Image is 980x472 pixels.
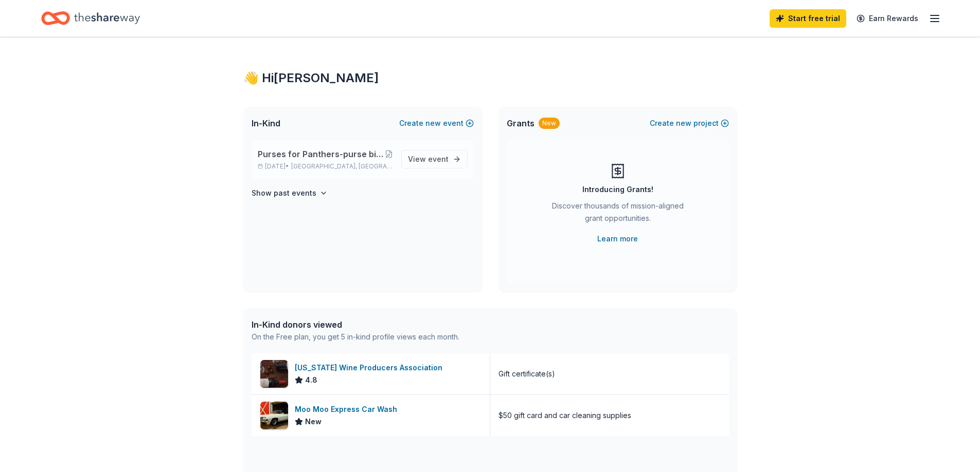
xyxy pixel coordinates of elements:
div: On the Free plan, you get 5 in-kind profile views each month. [252,331,459,343]
span: 4.8 [305,374,317,386]
span: event [428,155,449,163]
div: [US_STATE] Wine Producers Association [295,362,447,374]
img: Image for Ohio Wine Producers Association [260,360,288,388]
p: [DATE] • [258,162,393,171]
a: Learn more [597,233,638,245]
a: Earn Rewards [850,9,924,28]
span: [GEOGRAPHIC_DATA], [GEOGRAPHIC_DATA] [291,162,393,171]
span: New [305,416,322,428]
span: In-Kind [252,117,280,129]
div: In-Kind donors viewed [252,318,459,331]
span: View [408,153,449,165]
div: Moo Moo Express Car Wash [295,403,401,416]
h4: Show past events [252,187,316,199]
div: Gift certificate(s) [498,368,555,380]
span: new [425,117,441,129]
div: Discover thousands of mission-aligned grant opportunities. [548,200,688,229]
button: Show past events [252,187,328,199]
a: Start free trial [770,9,846,28]
span: Purses for Panthers-purse bingo for the women of our community thanking them for inspiring [DEMOG... [258,148,385,160]
div: Introducing Grants! [582,183,653,196]
button: Createnewevent [399,117,474,129]
div: New [539,118,560,129]
button: Createnewproject [650,117,729,129]
div: $50 gift card and car cleaning supplies [498,409,631,422]
div: 👋 Hi [PERSON_NAME] [243,70,737,86]
span: Grants [507,117,534,129]
img: Image for Moo Moo Express Car Wash [260,402,288,429]
a: Home [41,6,140,30]
a: View event [401,150,468,168]
span: new [676,117,691,129]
